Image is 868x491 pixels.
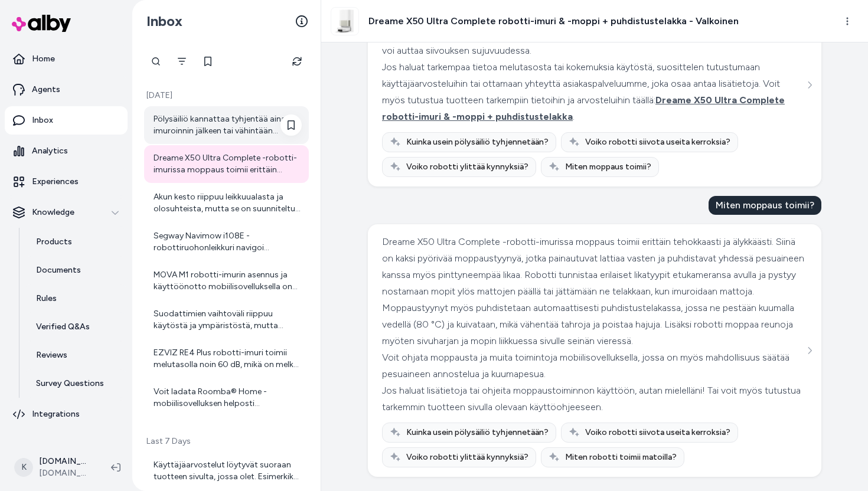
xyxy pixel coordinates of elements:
div: Akun kesto riippuu leikkuualasta ja olosuhteista, mutta se on suunniteltu kestämään useita leikku... [154,191,302,215]
p: Experiences [32,176,79,188]
a: Suodattimien vaihtoväli riippuu käytöstä ja ympäristöstä, mutta yleisesti suositellaan vaihtamaan... [144,301,309,339]
p: Documents [36,264,81,276]
a: Rules [24,284,128,313]
p: Inbox [32,114,53,126]
button: See more [802,78,817,92]
img: Dreame_X50_Ultra_Complete_side_1_1.jpg [331,8,358,35]
div: MOVA M1 robotti-imurin asennus ja käyttöönotto mobiilisovelluksella on melko helppoa. Tässä yleis... [154,269,302,293]
a: Integrations [5,400,128,428]
p: Agents [32,84,60,96]
p: Rules [36,293,57,305]
div: Dreame X50 Ultra Complete -robotti-imurissa moppaus toimii erittäin tehokkaasti ja älykkäästi. Si... [154,152,302,176]
button: K[DOMAIN_NAME] Shopify[DOMAIN_NAME] [7,449,102,486]
button: Refresh [285,50,309,73]
h2: Inbox [146,12,182,30]
p: [DOMAIN_NAME] Shopify [39,456,92,467]
div: Jos haluat lisätietoja tai ohjeita moppaustoiminnon käyttöön, autan mielelläni! Tai voit myös tut... [382,382,804,415]
span: K [14,458,33,477]
a: Dreame X50 Ultra Complete -robotti-imurissa moppaus toimii erittäin tehokkaasti ja älykkäästi. Si... [144,145,309,183]
span: Miten robotti toimii matoilla? [565,451,677,463]
button: Filter [170,50,194,73]
span: Voiko robotti siivota useita kerroksia? [585,136,730,148]
p: Reviews [36,349,67,361]
h3: Dreame X50 Ultra Complete robotti-imuri & -moppi + puhdistustelakka - Valkoinen [368,14,739,28]
span: Voiko robotti ylittää kynnyksiä? [406,451,528,463]
a: MOVA M1 robotti-imurin asennus ja käyttöönotto mobiilisovelluksella on melko helppoa. Tässä yleis... [144,262,309,300]
a: Survey Questions [24,369,128,398]
div: Käyttäjäarvostelut löytyvät suoraan tuotteen sivulta, jossa olet. Esimerkiksi Dreame X50 Ultra Co... [154,459,302,483]
a: Segway Navimow i108E -robottiruohonleikkuri navigoi nurmikolla täysin rajalangattomasti hyödyntäe... [144,223,309,261]
img: alby Logo [12,15,71,32]
div: Pölysäiliö kannattaa tyhjentää aina imuroinnin jälkeen tai vähintään säännöllisesti, jotta imurin... [154,113,302,137]
div: Suodattimien vaihtoväli riippuu käytöstä ja ympäristöstä, mutta yleisesti suositellaan vaihtamaan... [154,308,302,332]
p: Products [36,236,72,248]
div: Jos haluat tarkempaa tietoa melutasosta tai kokemuksia käytöstä, suosittelen tutustumaan käyttäjä... [382,59,804,125]
p: Verified Q&As [36,321,90,333]
a: Käyttäjäarvostelut löytyvät suoraan tuotteen sivulta, jossa olet. Esimerkiksi Dreame X50 Ultra Co... [144,452,309,490]
a: Documents [24,256,128,284]
p: Survey Questions [36,378,104,389]
a: Experiences [5,168,128,196]
a: Analytics [5,137,128,165]
button: See more [802,343,817,358]
span: Voiko robotti ylittää kynnyksiä? [406,161,528,173]
a: Inbox [5,106,128,135]
div: EZVIZ RE4 Plus robotti-imuri toimii melutasolla noin 60 dB, mikä on melko normaali taso robotti-i... [154,347,302,371]
a: Voit ladata Roomba® Home -mobiilisovelluksen helposti älypuhelimeesi tai tablettiisi. Toimi näin:... [144,379,309,417]
a: EZVIZ RE4 Plus robotti-imuri toimii melutasolla noin 60 dB, mikä on melko normaali taso robotti-i... [144,340,309,378]
button: Knowledge [5,198,128,227]
p: Analytics [32,145,68,157]
div: Dreame X50 Ultra Complete -robotti-imurissa moppaus toimii erittäin tehokkaasti ja älykkäästi. Si... [382,234,804,300]
a: Reviews [24,341,128,369]
p: Knowledge [32,207,74,218]
a: Products [24,228,128,256]
span: Kuinka usein pölysäiliö tyhjennetään? [406,136,549,148]
a: Pölysäiliö kannattaa tyhjentää aina imuroinnin jälkeen tai vähintään säännöllisesti, jotta imurin... [144,106,309,144]
p: Last 7 Days [144,436,309,447]
a: Verified Q&As [24,313,128,341]
a: Home [5,45,128,73]
span: Voiko robotti siivota useita kerroksia? [585,427,730,438]
p: [DATE] [144,90,309,102]
div: Miten moppaus toimii? [709,196,821,215]
a: Akun kesto riippuu leikkuualasta ja olosuhteista, mutta se on suunniteltu kestämään useita leikku... [144,184,309,222]
p: Integrations [32,408,80,420]
div: Moppaustyynyt myös puhdistetaan automaattisesti puhdistustelakassa, jossa ne pestään kuumalla ved... [382,300,804,349]
div: Voit ohjata moppausta ja muita toimintoja mobiilisovelluksella, jossa on myös mahdollisuus säätää... [382,349,804,382]
span: Miten moppaus toimii? [565,161,651,173]
span: [DOMAIN_NAME] [39,467,92,479]
a: Agents [5,76,128,104]
span: Kuinka usein pölysäiliö tyhjennetään? [406,427,549,438]
div: Voit ladata Roomba® Home -mobiilisovelluksen helposti älypuhelimeesi tai tablettiisi. Toimi näin:... [154,386,302,410]
div: Segway Navimow i108E -robottiruohonleikkuri navigoi nurmikolla täysin rajalangattomasti hyödyntäe... [154,230,302,254]
p: Home [32,53,55,65]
